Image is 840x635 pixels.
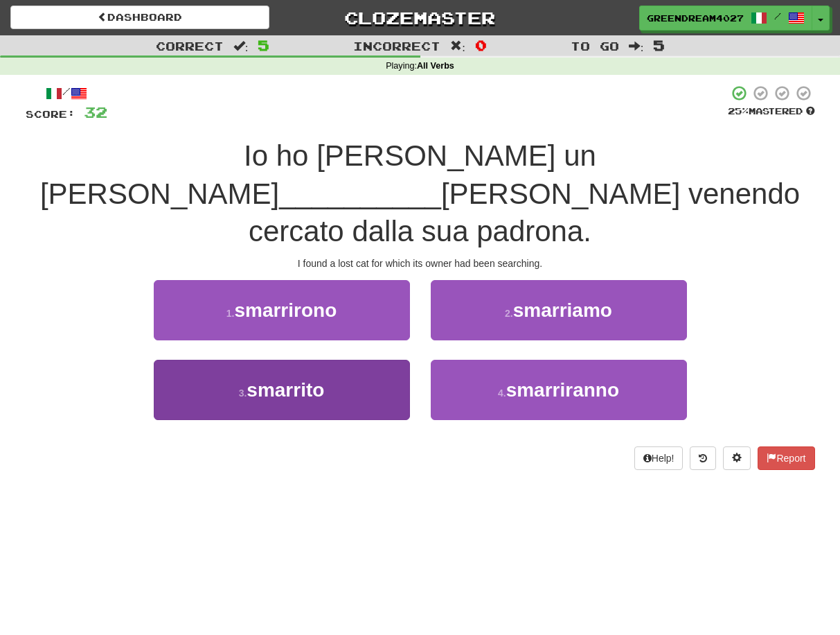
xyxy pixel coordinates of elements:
small: 3 . [239,388,247,399]
div: / [26,85,107,102]
div: Mastered [728,105,815,118]
button: 4.smarriranno [431,360,687,420]
button: Report [758,446,814,470]
a: GreenDream4027 / [639,6,812,31]
button: 3.smarrito [154,360,410,420]
span: : [233,40,249,52]
a: Dashboard [10,6,269,29]
button: 1.smarrirono [154,280,410,340]
span: Correct [156,39,224,53]
span: Incorrect [353,39,440,53]
span: 5 [653,37,665,53]
small: 2 . [505,308,513,319]
small: 4 . [498,388,506,399]
span: __________ [279,177,441,210]
span: GreenDream4027 [647,12,744,24]
span: Io ho [PERSON_NAME] un [PERSON_NAME] [40,139,596,210]
small: 1 . [226,308,235,319]
button: 2.smarriamo [431,280,687,340]
span: smarrirono [234,299,337,321]
button: Help! [634,446,683,470]
span: [PERSON_NAME] venendo cercato dalla sua padrona. [249,177,800,248]
span: 5 [258,37,269,53]
span: smarriamo [513,299,612,321]
a: Clozemaster [290,6,549,30]
span: 25 % [728,105,749,116]
span: / [774,11,781,21]
span: smarrito [247,379,324,401]
span: Score: [26,108,75,120]
span: To go [571,39,619,53]
span: 32 [84,103,107,121]
span: : [629,40,644,52]
span: smarriranno [506,379,619,401]
strong: All Verbs [417,61,454,71]
div: I found a lost cat for which its owner had been searching. [26,256,815,270]
span: 0 [475,37,487,53]
button: Round history (alt+y) [690,446,716,470]
span: : [450,40,465,52]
